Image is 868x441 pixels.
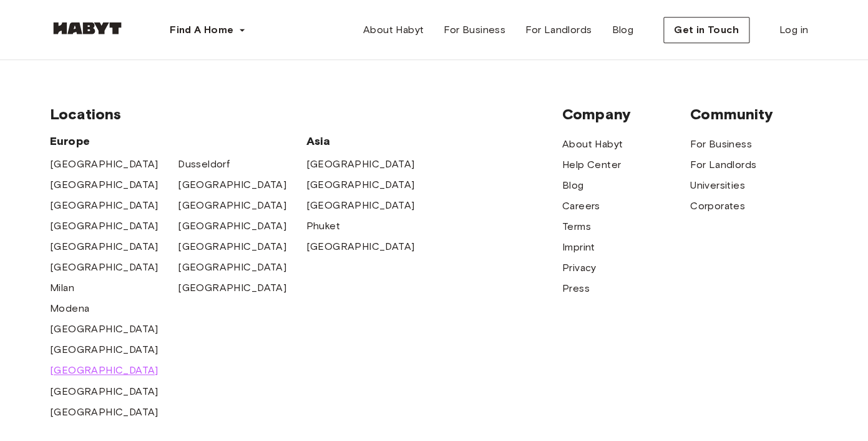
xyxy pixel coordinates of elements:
a: [GEOGRAPHIC_DATA] [178,260,286,275]
span: Get in Touch [674,22,739,37]
a: Careers [562,199,600,214]
button: Get in Touch [663,17,749,43]
a: [GEOGRAPHIC_DATA] [306,177,414,192]
a: [GEOGRAPHIC_DATA] [306,157,414,172]
a: Modena [50,301,89,316]
a: About Habyt [562,137,623,152]
a: [GEOGRAPHIC_DATA] [50,322,158,337]
a: [GEOGRAPHIC_DATA] [178,177,286,192]
a: [GEOGRAPHIC_DATA] [50,219,158,234]
a: [GEOGRAPHIC_DATA] [306,198,414,213]
a: [GEOGRAPHIC_DATA] [306,239,414,254]
a: Universities [690,178,745,193]
a: For Business [690,137,752,152]
a: [GEOGRAPHIC_DATA] [50,177,158,192]
a: For Business [434,17,515,42]
a: Phuket [306,219,339,234]
a: For Landlords [690,157,756,172]
a: [GEOGRAPHIC_DATA] [50,363,158,378]
a: Imprint [562,240,595,255]
a: Corporates [690,199,745,214]
a: [GEOGRAPHIC_DATA] [50,239,158,254]
span: Europe [50,134,306,149]
span: Asia [306,134,434,149]
a: [GEOGRAPHIC_DATA] [50,342,158,357]
a: [GEOGRAPHIC_DATA] [178,219,286,234]
a: [GEOGRAPHIC_DATA] [50,157,158,172]
span: Company [562,105,690,124]
span: Locations [50,105,562,124]
a: Dusseldorf [178,157,230,172]
span: About Habyt [363,22,424,37]
a: Help Center [562,157,621,172]
span: For Landlords [525,22,592,37]
img: Habyt [50,22,125,34]
a: Terms [562,219,591,234]
a: [GEOGRAPHIC_DATA] [178,239,286,254]
a: Press [562,281,590,296]
a: Log in [769,17,818,42]
a: Milan [50,280,74,295]
a: Privacy [562,260,597,275]
a: [GEOGRAPHIC_DATA] [178,280,286,295]
a: Blog [562,178,584,193]
a: For Landlords [515,17,602,42]
span: For Business [444,22,505,37]
a: [GEOGRAPHIC_DATA] [50,404,158,419]
a: [GEOGRAPHIC_DATA] [50,198,158,213]
span: Log in [779,22,808,37]
span: Community [690,105,818,124]
button: Find A Home [160,17,256,42]
span: Find A Home [170,22,233,37]
a: [GEOGRAPHIC_DATA] [50,384,158,399]
a: About Habyt [353,17,434,42]
a: [GEOGRAPHIC_DATA] [50,260,158,275]
a: Blog [602,17,643,42]
a: [GEOGRAPHIC_DATA] [178,198,286,213]
span: Blog [612,22,633,37]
